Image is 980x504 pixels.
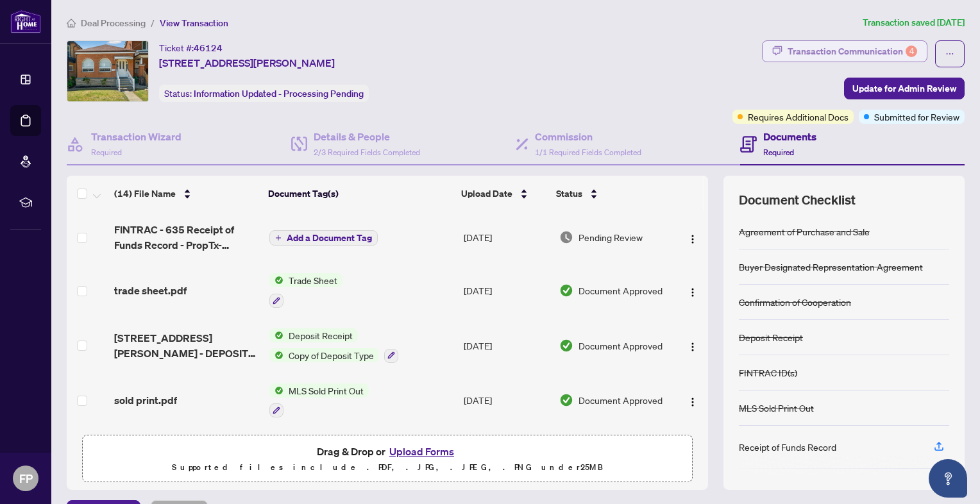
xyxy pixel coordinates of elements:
span: Upload Date [461,187,512,201]
button: Status IconDeposit ReceiptStatus IconCopy of Deposit Type [269,328,398,363]
button: Logo [682,335,703,356]
button: Add a Document Tag [269,230,378,246]
td: [DATE] [459,373,555,428]
span: Submitted for Review [874,110,959,124]
img: logo [10,10,41,33]
span: 1/1 Required Fields Completed [535,147,641,157]
img: IMG-W12308369_1.jpg [67,41,148,101]
td: [DATE] [459,212,555,263]
span: Add a Document Tag [287,233,372,242]
div: Deposit Receipt [739,330,803,344]
span: trade sheet.pdf [114,283,187,298]
button: Status IconMLS Sold Print Out [269,383,369,418]
span: Required [91,147,122,157]
span: Required [763,147,794,157]
span: Status [556,187,582,201]
span: Update for Admin Review [852,78,956,99]
span: sold print.pdf [114,392,177,408]
span: [STREET_ADDRESS][PERSON_NAME] [159,55,335,71]
span: [STREET_ADDRESS][PERSON_NAME] - DEPOSIT Receipt.pdf [114,330,259,361]
article: Transaction saved [DATE] [863,15,965,30]
img: Status Icon [269,383,283,398]
button: Logo [682,280,703,301]
img: Document Status [559,283,573,298]
th: Upload Date [456,176,552,212]
div: Buyer Designated Representation Agreement [739,260,923,274]
td: [DATE] [459,263,555,318]
li: / [151,15,155,30]
div: Agreement of Purchase and Sale [739,224,870,239]
img: Logo [688,342,698,352]
th: Status [551,176,670,212]
img: Document Status [559,339,573,353]
span: Document Approved [579,339,663,353]
button: Add a Document Tag [269,230,378,246]
img: Document Status [559,230,573,244]
h4: Commission [535,129,641,144]
th: (14) File Name [109,176,263,212]
span: MLS Sold Print Out [283,383,369,398]
button: Update for Admin Review [844,78,965,99]
div: MLS Sold Print Out [739,401,814,415]
img: Status Icon [269,273,283,287]
span: Document Checklist [739,191,856,209]
span: (14) File Name [114,187,176,201]
div: Receipt of Funds Record [739,440,836,454]
img: Logo [688,397,698,407]
span: home [67,19,76,28]
div: Confirmation of Cooperation [739,295,851,309]
span: 46124 [194,42,223,54]
span: Trade Sheet [283,273,342,287]
span: plus [275,235,282,241]
td: [DATE] [459,428,555,469]
div: Ticket #: [159,40,223,55]
span: Deposit Receipt [283,328,358,342]
button: Logo [682,227,703,248]
span: Document Approved [579,393,663,407]
span: 2/3 Required Fields Completed [314,147,420,157]
button: Upload Forms [385,443,458,460]
img: Document Status [559,393,573,407]
img: Status Icon [269,348,283,362]
button: Status IconTrade Sheet [269,273,342,308]
button: Open asap [929,459,967,498]
span: FINTRAC - 635 Receipt of Funds Record - PropTx-OREA_[DATE] 22_12_37.pdf [114,222,259,253]
div: Status: [159,85,369,102]
span: View Transaction [160,17,228,29]
h4: Transaction Wizard [91,129,182,144]
div: Transaction Communication [788,41,917,62]
button: Logo [682,390,703,410]
span: Pending Review [579,230,643,244]
span: Requires Additional Docs [748,110,849,124]
button: Transaction Communication4 [762,40,927,62]
img: Logo [688,234,698,244]
span: Copy of Deposit Type [283,348,379,362]
h4: Documents [763,129,816,144]
th: Document Tag(s) [263,176,456,212]
span: Deal Processing [81,17,146,29]
h4: Details & People [314,129,420,144]
span: FP [19,469,33,487]
div: 4 [906,46,917,57]
span: ellipsis [945,49,954,58]
span: Document Approved [579,283,663,298]
span: Information Updated - Processing Pending [194,88,364,99]
span: Drag & Drop orUpload FormsSupported files include .PDF, .JPG, .JPEG, .PNG under25MB [83,435,692,483]
div: FINTRAC ID(s) [739,365,797,380]
span: Drag & Drop or [317,443,458,460]
p: Supported files include .PDF, .JPG, .JPEG, .PNG under 25 MB [90,460,684,475]
img: Status Icon [269,328,283,342]
img: Logo [688,287,698,298]
td: [DATE] [459,318,555,373]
